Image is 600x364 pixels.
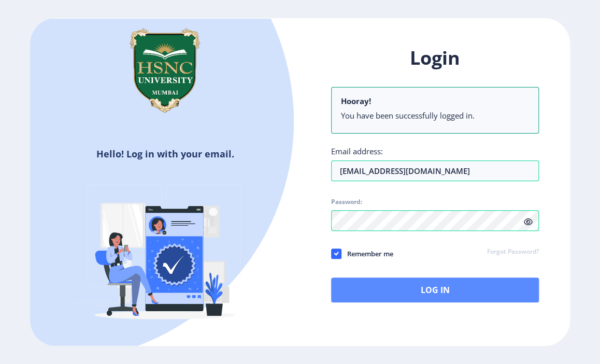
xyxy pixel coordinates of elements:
[341,110,529,121] li: You have been successfully logged in.
[331,198,362,206] label: Password:
[341,96,371,106] b: Hooray!
[331,146,383,156] label: Email address:
[331,161,539,181] input: Email address
[113,19,217,122] img: hsnc.png
[487,247,539,257] a: Forgot Password?
[341,247,393,260] span: Remember me
[74,164,255,345] img: Verified-rafiki.svg
[331,46,539,70] h1: Login
[331,278,539,302] button: Log In
[38,345,292,362] h5: Don't have an account?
